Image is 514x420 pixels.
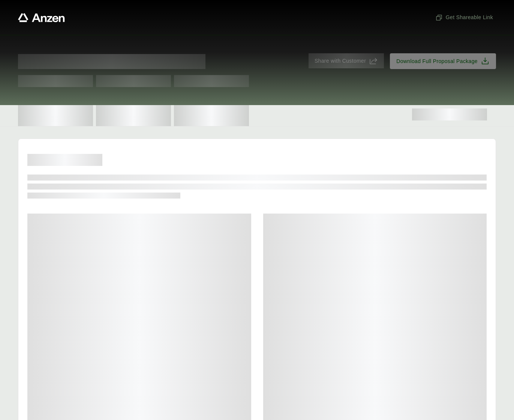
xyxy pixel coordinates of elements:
span: Share with Customer [315,57,366,65]
span: Test [174,75,249,87]
span: Test [18,75,93,87]
span: Proposal for [18,54,205,69]
a: Anzen website [18,13,65,22]
button: Get Shareable Link [432,11,496,24]
span: Test [96,75,171,87]
span: Get Shareable Link [435,14,493,21]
